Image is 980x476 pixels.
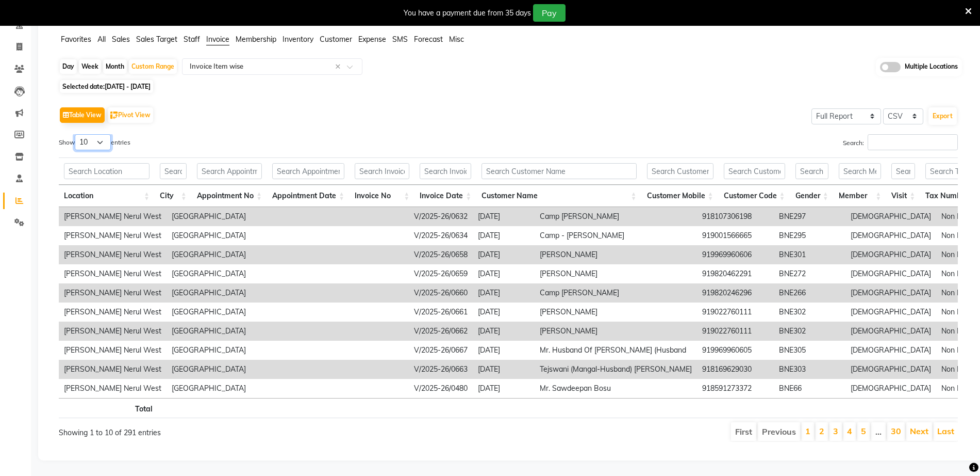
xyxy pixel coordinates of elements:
[59,207,167,226] td: [PERSON_NAME] Nerul West
[719,185,790,207] th: Customer Code: activate to sort column ascending
[409,264,473,283] td: V/2025-26/0659
[75,134,111,150] select: Showentries
[774,322,845,341] td: BNE302
[409,379,473,398] td: V/2025-26/0480
[535,360,697,379] td: Tejswani (Mangal-Husband) [PERSON_NAME]
[774,264,845,283] td: BNE272
[790,185,834,207] th: Gender: activate to sort column ascending
[167,379,251,398] td: [GEOGRAPHIC_DATA]
[97,35,106,44] span: All
[473,264,535,283] td: [DATE]
[409,226,473,245] td: V/2025-26/0634
[535,207,697,226] td: Camp [PERSON_NAME]
[129,59,177,74] div: Custom Range
[774,341,845,360] td: BNE305
[192,185,267,207] th: Appointment No: activate to sort column ascending
[891,163,915,179] input: Search Visit
[167,245,251,264] td: [GEOGRAPHIC_DATA]
[535,264,697,283] td: [PERSON_NAME]
[112,35,130,44] span: Sales
[774,226,845,245] td: BNE295
[937,426,954,436] a: Last
[404,8,531,19] div: You have a payment due from 35 days
[409,322,473,341] td: V/2025-26/0662
[197,163,262,179] input: Search Appointment No
[283,35,313,44] span: Inventory
[167,341,251,360] td: [GEOGRAPHIC_DATA]
[535,322,697,341] td: [PERSON_NAME]
[774,360,845,379] td: BNE303
[774,207,845,226] td: BNE297
[533,4,566,22] button: Pay
[414,185,476,207] th: Invoice Date: activate to sort column ascending
[167,264,251,283] td: [GEOGRAPHIC_DATA]
[59,360,167,379] td: [PERSON_NAME] Nerul West
[136,35,177,44] span: Sales Target
[59,398,158,418] th: Total
[886,185,920,207] th: Visit: activate to sort column ascending
[845,303,936,322] td: [DEMOGRAPHIC_DATA]
[473,226,535,245] td: [DATE]
[535,341,697,360] td: Mr. Husband Of [PERSON_NAME] (Husband
[105,83,151,90] span: [DATE] - [DATE]
[59,283,167,303] td: [PERSON_NAME] Nerul West
[910,426,928,436] a: Next
[79,59,101,74] div: Week
[350,185,414,207] th: Invoice No: activate to sort column ascending
[535,379,697,398] td: Mr. Sawdeepan Bosu
[409,207,473,226] td: V/2025-26/0632
[843,134,958,150] label: Search:
[697,207,774,226] td: 918107306198
[60,107,105,123] button: Table View
[167,207,251,226] td: [GEOGRAPHIC_DATA]
[481,163,636,179] input: Search Customer Name
[891,426,901,436] a: 30
[59,134,130,150] label: Show entries
[847,426,852,436] a: 4
[160,163,187,179] input: Search City
[409,245,473,264] td: V/2025-26/0658
[697,283,774,303] td: 919820246296
[839,163,881,179] input: Search Member
[535,245,697,264] td: [PERSON_NAME]
[167,303,251,322] td: [GEOGRAPHIC_DATA]
[476,185,641,207] th: Customer Name: activate to sort column ascending
[845,207,936,226] td: [DEMOGRAPHIC_DATA]
[59,421,424,438] div: Showing 1 to 10 of 291 entries
[819,426,824,436] a: 2
[473,379,535,398] td: [DATE]
[535,283,697,303] td: Camp [PERSON_NAME]
[267,185,350,207] th: Appointment Date: activate to sort column ascending
[845,379,936,398] td: [DEMOGRAPHIC_DATA]
[845,226,936,245] td: [DEMOGRAPHIC_DATA]
[647,163,713,179] input: Search Customer Mobile
[845,341,936,360] td: [DEMOGRAPHIC_DATA]
[60,59,77,74] div: Day
[774,303,845,322] td: BNE302
[184,35,200,44] span: Staff
[845,360,936,379] td: [DEMOGRAPHIC_DATA]
[861,426,866,436] a: 5
[473,322,535,341] td: [DATE]
[167,283,251,303] td: [GEOGRAPHIC_DATA]
[473,283,535,303] td: [DATE]
[449,35,464,44] span: Misc
[774,283,845,303] td: BNE266
[59,264,167,283] td: [PERSON_NAME] Nerul West
[59,322,167,341] td: [PERSON_NAME] Nerul West
[697,360,774,379] td: 918169629030
[724,163,785,179] input: Search Customer Code
[414,35,443,44] span: Forecast
[928,107,957,125] button: Export
[108,107,153,123] button: Pivot View
[206,35,229,44] span: Invoice
[60,80,153,93] span: Selected date:
[103,59,127,74] div: Month
[845,283,936,303] td: [DEMOGRAPHIC_DATA]
[59,341,167,360] td: [PERSON_NAME] Nerul West
[409,303,473,322] td: V/2025-26/0661
[59,226,167,245] td: [PERSON_NAME] Nerul West
[110,112,118,119] img: pivot.png
[845,245,936,264] td: [DEMOGRAPHIC_DATA]
[697,264,774,283] td: 919820462291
